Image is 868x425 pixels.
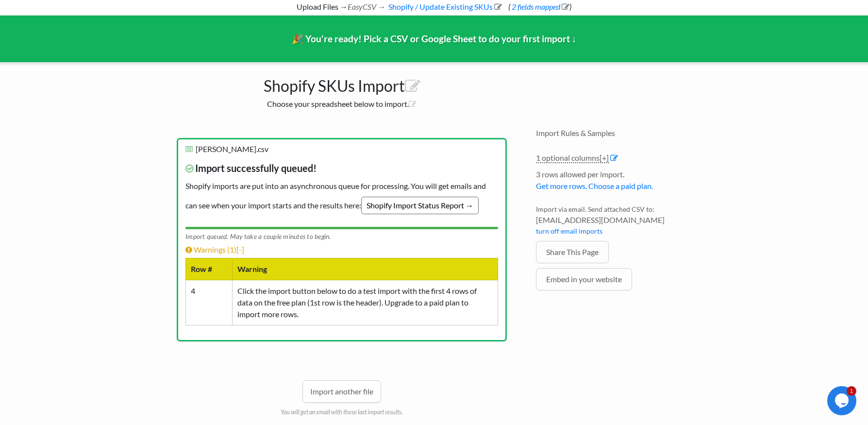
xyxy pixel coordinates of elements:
td: Click the import button below to do a test import with the first 4 rows of data on the free plan ... [233,280,498,325]
a: Shopify Import Status Report → [361,197,479,214]
a: Warnings (1)[-] [185,245,244,254]
li: 3 rows allowed per import. [536,169,701,197]
li: Import via email. Send attached CSV to: [536,204,701,241]
p: Shopify imports are put into an asynchronous queue for processing. You will get emails and can se... [185,153,498,219]
span: [-] [236,245,244,254]
h1: Shopify SKUs Import [167,72,517,95]
td: 4 [186,280,233,325]
span: ( ) [508,2,571,11]
th: Warning [233,258,498,280]
span: Import successfully queued! [185,161,498,180]
span: [EMAIL_ADDRESS][DOMAIN_NAME] [536,214,701,226]
h4: Import Rules & Samples [536,128,701,137]
span: [PERSON_NAME].csv [196,144,268,153]
a: Get more rows. Choose a paid plan. [536,181,653,190]
i: EasyCSV → [348,2,385,11]
p: You will get an email with these last import results. [177,403,507,417]
a: Share This Page [536,241,609,263]
th: Row # [186,258,233,280]
a: turn off email imports [536,227,602,235]
div: Import queued. May take a couple minutes to begin. [185,229,498,241]
iframe: chat widget [827,386,858,415]
a: 2 fields mapped [510,2,569,11]
span: 🎉 You're ready! Pick a CSV or Google Sheet to do your first import ↓ [292,33,577,44]
a: 1 optional columns[+] [536,153,609,163]
span: 1 [230,245,234,254]
a: Shopify / Update Existing SKUs [387,2,502,11]
span: [+] [600,153,609,162]
a: Embed in your website [536,268,632,290]
a: Import another file [302,380,381,403]
h2: Choose your spreadsheet below to import. [167,99,517,108]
